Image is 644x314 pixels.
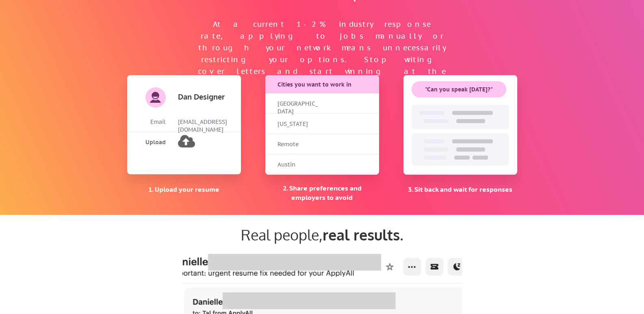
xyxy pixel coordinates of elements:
[127,226,517,243] div: Real people, .
[178,93,231,100] div: Dan Designer
[278,120,318,128] div: [US_STATE]
[403,185,517,194] div: 3. Sit back and wait for responses
[178,118,233,134] div: [EMAIL_ADDRESS][DOMAIN_NAME]
[127,118,166,126] div: Email
[127,185,241,194] div: 1. Upload your resume
[278,81,368,89] div: Cities you want to work in
[278,100,318,116] div: [GEOGRAPHIC_DATA]
[412,86,506,94] div: "Can you speak [DATE]?"
[278,161,318,169] div: Austin
[265,184,379,202] div: 2. Share preferences and employers to avoid
[127,139,166,147] div: Upload
[323,225,400,244] strong: real results
[278,141,318,149] div: Remote
[196,19,448,89] div: At a current 1-2% industry response rate, applying to jobs manually or through your network means...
